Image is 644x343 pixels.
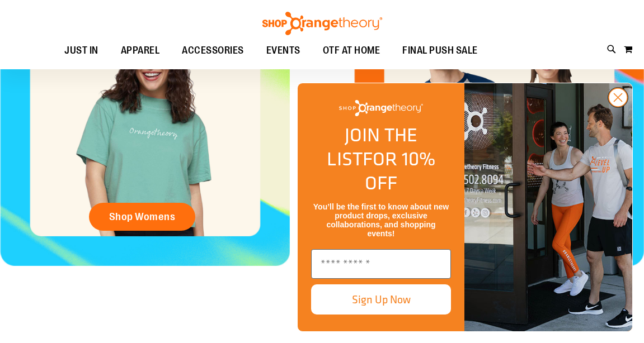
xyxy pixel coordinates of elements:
[182,38,244,63] span: ACCESSORIES
[89,203,195,231] a: Shop Womens
[311,284,451,315] button: Sign Up Now
[327,121,417,173] span: JOIN THE LIST
[608,87,628,108] button: Close dialog
[311,249,451,279] input: Enter email
[286,72,644,343] div: FLYOUT Form
[339,100,423,116] img: Shop Orangetheory
[121,38,160,63] span: APPAREL
[363,145,435,197] span: FOR 10% OFF
[323,38,380,63] span: OTF AT HOME
[313,202,449,238] span: You’ll be the first to know about new product drops, exclusive collaborations, and shopping events!
[266,38,300,63] span: EVENTS
[261,12,384,35] img: Shop Orangetheory
[64,38,98,63] span: JUST IN
[402,38,478,63] span: FINAL PUSH SALE
[464,83,632,331] img: Shop Orangtheory
[109,211,176,223] span: Shop Womens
